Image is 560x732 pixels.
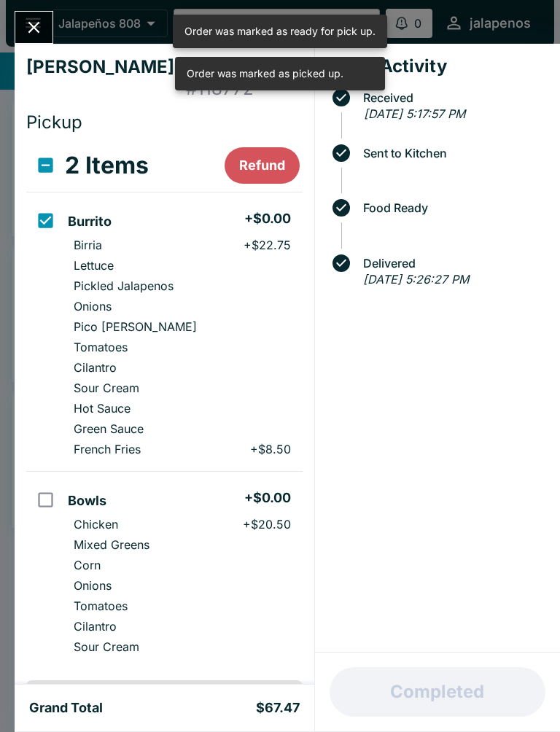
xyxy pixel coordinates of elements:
[15,12,52,43] button: Close
[74,517,118,532] p: Chicken
[74,558,101,572] p: Corn
[26,56,186,100] h4: [PERSON_NAME]
[356,147,548,160] span: Sent to Kitchen
[244,210,291,227] h5: + $0.00
[29,699,103,717] h5: Grand Total
[187,61,343,86] div: Order was marked as picked up.
[74,360,117,375] p: Cilantro
[68,213,112,230] h5: Burrito
[68,492,106,510] h5: Bowls
[74,279,174,293] p: Pickled Jalapenos
[356,201,548,214] span: Food Ready
[74,442,141,456] p: French Fries
[225,147,300,184] button: Refund
[74,381,139,395] p: Sour Cream
[244,489,291,507] h5: + $0.00
[74,238,102,252] p: Birria
[74,340,128,354] p: Tomatoes
[74,421,144,436] p: Green Sauce
[356,257,548,270] span: Delivered
[327,55,548,77] h4: Order Activity
[74,299,112,314] p: Onions
[74,578,112,593] p: Onions
[74,537,149,552] p: Mixed Greens
[65,151,149,180] h3: 2 Items
[74,619,117,634] p: Cilantro
[74,599,128,613] p: Tomatoes
[74,319,197,334] p: Pico [PERSON_NAME]
[244,238,291,252] p: + $22.75
[256,699,300,717] h5: $67.47
[26,112,82,133] span: Pickup
[364,106,465,121] em: [DATE] 5:17:57 PM
[184,19,376,44] div: Order was marked as ready for pick up.
[74,258,114,273] p: Lettuce
[26,139,303,669] table: orders table
[74,639,139,654] p: Sour Cream
[74,401,131,416] p: Hot Sauce
[243,517,291,532] p: + $20.50
[250,442,291,456] p: + $8.50
[356,91,548,104] span: Received
[363,272,469,287] em: [DATE] 5:26:27 PM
